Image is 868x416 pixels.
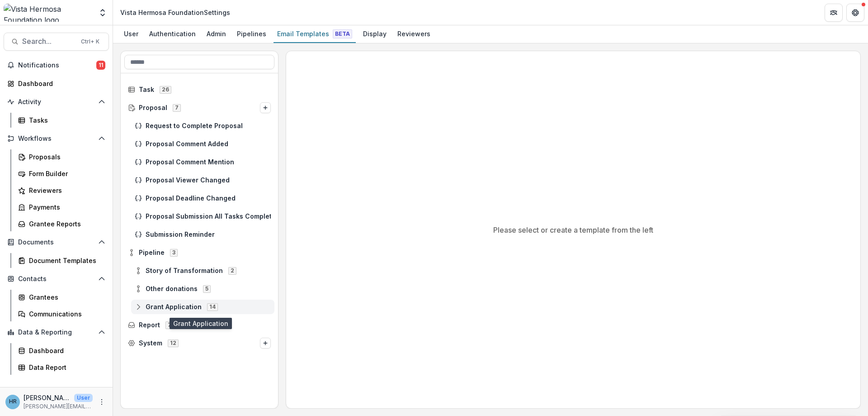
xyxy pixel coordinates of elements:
[203,27,230,40] div: Admin
[74,394,93,402] p: User
[18,79,102,88] div: Dashboard
[120,25,142,43] a: User
[79,37,101,47] div: Ctrl + K
[4,272,109,286] button: Open Contacts
[139,86,154,94] span: Task
[131,137,274,151] div: Proposal Comment Added
[4,325,109,339] button: Open Data & Reporting
[146,195,271,202] span: Proposal Deadline Changed
[146,177,271,184] span: Proposal Viewer Changed
[29,363,102,372] div: Data Report
[846,4,864,22] button: Get Help
[124,318,274,332] div: Report7
[124,245,274,260] div: Pipeline3
[124,336,274,350] div: System12Options
[18,98,94,106] span: Activity
[18,329,94,336] span: Data & Reporting
[9,399,17,405] div: Hannah Roosendaal
[4,131,109,146] button: Open Workflows
[18,275,94,283] span: Contacts
[14,149,109,164] a: Proposals
[146,303,202,311] span: Grant Application
[131,119,274,133] div: Request to Complete Proposal
[394,25,434,43] a: Reviewers
[160,86,171,93] span: 26
[96,61,105,70] span: 11
[29,152,102,162] div: Proposals
[146,267,223,275] span: Story of Transformation
[207,303,218,311] span: 14
[274,27,356,40] div: Email Templates
[203,285,211,292] span: 5
[228,267,236,274] span: 2
[14,306,109,321] a: Communications
[131,227,274,242] div: Submission Reminder
[146,158,271,166] span: Proposal Comment Mention
[233,25,270,43] a: Pipelines
[131,191,274,206] div: Proposal Deadline Changed
[120,8,230,17] div: Vista Hermosa Foundation Settings
[4,33,109,51] button: Search...
[18,62,96,69] span: Notifications
[146,25,199,43] a: Authentication
[14,200,109,215] a: Payments
[14,113,109,128] a: Tasks
[14,166,109,181] a: Form Builder
[131,209,274,224] div: Proposal Submission All Tasks Completed
[139,321,160,329] span: Report
[173,104,181,111] span: 7
[29,202,102,212] div: Payments
[260,102,271,113] button: Options
[4,58,109,72] button: Notifications11
[24,402,93,411] p: [PERSON_NAME][EMAIL_ADDRESS][DOMAIN_NAME]
[29,292,102,302] div: Grantees
[29,219,102,229] div: Grantee Reports
[146,140,271,148] span: Proposal Comment Added
[24,393,71,402] p: [PERSON_NAME]
[274,25,356,43] a: Email Templates Beta
[131,155,274,169] div: Proposal Comment Mention
[146,285,198,293] span: Other donations
[29,169,102,178] div: Form Builder
[29,256,102,265] div: Document Templates
[359,25,390,43] a: Display
[146,213,271,220] span: Proposal Submission All Tasks Completed
[493,225,653,235] p: Please select or create a template from the left
[146,122,271,130] span: Request to Complete Proposal
[124,82,274,97] div: Task26
[168,339,179,347] span: 12
[18,135,94,143] span: Workflows
[131,263,274,278] div: Story of Transformation2
[4,235,109,249] button: Open Documents
[394,27,434,40] div: Reviewers
[359,27,390,40] div: Display
[165,321,174,329] span: 7
[139,104,167,112] span: Proposal
[29,346,102,355] div: Dashboard
[29,186,102,195] div: Reviewers
[146,231,271,239] span: Submission Reminder
[203,25,230,43] a: Admin
[4,95,109,109] button: Open Activity
[117,6,234,19] nav: breadcrumb
[14,343,109,358] a: Dashboard
[14,290,109,305] a: Grantees
[146,27,199,40] div: Authentication
[96,4,109,22] button: Open entity switcher
[333,29,352,38] span: Beta
[124,100,274,115] div: Proposal7Options
[260,338,271,349] button: Options
[96,397,107,407] button: More
[14,360,109,375] a: Data Report
[131,282,274,296] div: Other donations5
[14,216,109,231] a: Grantee Reports
[825,4,843,22] button: Partners
[14,183,109,198] a: Reviewers
[170,249,178,256] span: 3
[131,173,274,187] div: Proposal Viewer Changed
[14,253,109,268] a: Document Templates
[22,37,75,46] span: Search...
[139,339,162,347] span: System
[29,309,102,319] div: Communications
[139,249,165,257] span: Pipeline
